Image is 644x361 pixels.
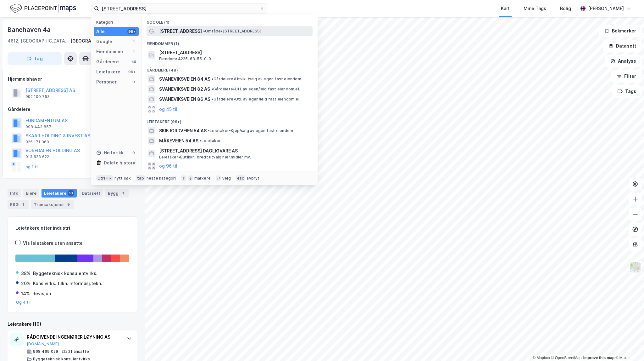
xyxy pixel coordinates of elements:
[21,270,31,277] div: 38%
[142,114,318,126] div: Leietakere (99+)
[131,79,136,84] div: 0
[212,77,214,81] span: •
[68,190,74,196] div: 10
[211,87,213,91] span: •
[33,270,97,277] div: Byggeteknisk konsulentvirks.
[131,59,136,64] div: 48
[212,97,300,102] span: Gårdeiere • Utl. av egen/leid fast eiendom el.
[159,106,177,113] button: og 45 til
[200,138,221,143] span: Leietaker
[203,29,261,34] span: Område • [STREET_ADDRESS]
[159,127,207,135] span: SKIFJORDVEIEN 54 AS
[96,38,112,45] div: Google
[8,25,52,35] div: Banehaven 4a
[33,280,102,287] div: Kons.virks. tilkn. informasj.tekn.
[65,201,72,208] div: 9
[23,239,83,247] div: Vis leietakere uten ansatte
[120,190,126,196] div: 1
[613,331,644,361] div: Kontrollprogram for chat
[96,149,124,157] div: Historikk
[8,37,67,45] div: 4612, [GEOGRAPHIC_DATA]
[142,36,318,48] div: Eiendommer (1)
[105,189,129,198] div: Bygg
[203,29,205,33] span: •
[8,106,137,113] div: Gårdeiere
[212,77,301,82] span: Gårdeiere • Utvikl./salg av egen fast eiendom
[208,128,293,133] span: Leietaker • Kjøp/salg av egen fast eiendom
[131,39,136,44] div: 1
[629,261,641,273] img: Z
[131,49,136,54] div: 1
[159,137,198,145] span: MÅKEVEIEN 54 AS
[96,20,139,25] div: Kategori
[611,70,641,83] button: Filter
[236,175,246,181] div: esc
[200,138,202,143] span: •
[159,85,210,93] span: SVANEVIKSVEIEN 82 AS
[114,176,131,181] div: nytt søk
[159,56,211,61] span: Eiendom • 4225-63-55-0-0
[212,97,214,101] span: •
[8,52,62,65] button: Tag
[159,27,202,35] span: [STREET_ADDRESS]
[524,5,546,12] div: Mine Tags
[127,29,136,34] div: 99+
[68,349,89,354] div: 21 ansatte
[613,331,644,361] iframe: Chat Widget
[533,356,550,360] a: Mapbox
[104,159,135,167] div: Delete history
[96,28,105,35] div: Alle
[588,5,624,12] div: [PERSON_NAME]
[159,49,310,56] span: [STREET_ADDRESS]
[560,5,571,12] div: Bolig
[27,341,59,347] button: [DOMAIN_NAME]
[583,356,614,360] a: Improve this map
[551,356,582,360] a: OpenStreetMap
[8,189,21,198] div: Info
[159,155,251,160] span: Leietaker • Butikkh. bredt utvalg nær.midler mv.
[211,87,300,92] span: Gårdeiere • Utl. av egen/leid fast eiendom el.
[159,147,310,155] span: [STREET_ADDRESS] DAGLIGVARE AS
[21,280,31,287] div: 20%
[32,290,51,297] div: Revisjon
[96,68,120,76] div: Leietakere
[159,75,210,83] span: SVANEVIKSVEIEN 84 AS
[8,320,137,328] div: Leietakere (10)
[247,176,259,181] div: avbryt
[96,175,113,181] div: Ctrl + k
[142,15,318,26] div: Google (1)
[23,189,39,198] div: Eiere
[15,224,129,232] div: Leietakere etter industri
[599,25,641,37] button: Bokmerker
[70,37,137,45] div: [GEOGRAPHIC_DATA], 150/291
[31,200,74,209] div: Transaksjoner
[25,94,50,99] div: 992 100 753
[42,189,77,198] div: Leietakere
[25,124,51,129] div: 998 443 857
[79,189,103,198] div: Datasett
[159,162,177,170] button: og 96 til
[96,48,124,55] div: Eiendommer
[8,75,137,83] div: Hjemmelshaver
[33,349,58,354] div: 968 469 029
[127,69,136,74] div: 99+
[222,176,231,181] div: velg
[603,40,641,52] button: Datasett
[96,58,119,66] div: Gårdeiere
[21,290,30,297] div: 14%
[501,5,510,12] div: Kart
[208,128,210,133] span: •
[147,176,176,181] div: neste kategori
[8,200,29,209] div: ESG
[136,175,145,181] div: tab
[16,300,31,305] button: Og 4 til
[605,55,641,67] button: Analyse
[131,150,136,155] div: 0
[25,154,49,159] div: 913 623 622
[612,85,641,98] button: Tags
[99,4,259,13] input: Søk på adresse, matrikkel, gårdeiere, leietakere eller personer
[96,78,117,86] div: Personer
[27,333,120,341] div: RÅDGIVENDE INGENIØRER LØYNING AS
[142,63,318,74] div: Gårdeiere (48)
[194,176,211,181] div: markere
